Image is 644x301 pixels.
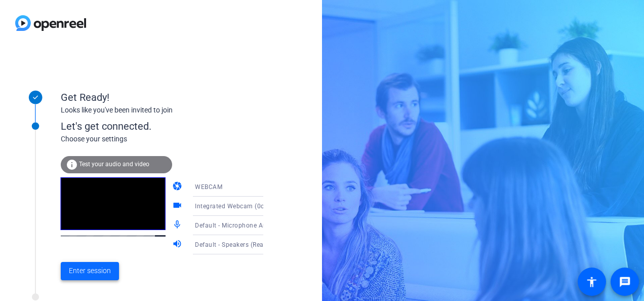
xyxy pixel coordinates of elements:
div: Looks like you've been invited to join [61,105,263,116]
span: WEBCAM [195,183,222,191]
mat-icon: accessibility [586,276,598,288]
div: Choose your settings [61,134,284,144]
mat-icon: message [619,276,631,288]
mat-icon: camera [172,181,184,193]
div: Get Ready! [61,90,263,105]
mat-icon: mic_none [172,219,184,232]
span: Default - Speakers (Realtek(R) Audio) [195,240,304,248]
span: Enter session [69,266,111,276]
button: Enter session [61,262,119,280]
mat-icon: volume_up [172,239,184,251]
span: Test your audio and video [79,161,149,168]
span: Default - Microphone Array (Realtek(R) Audio) [195,221,330,229]
mat-icon: videocam [172,200,184,212]
span: Integrated Webcam (0c45:6733) [195,202,291,210]
div: Let's get connected. [61,119,284,134]
mat-icon: info [66,159,78,171]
